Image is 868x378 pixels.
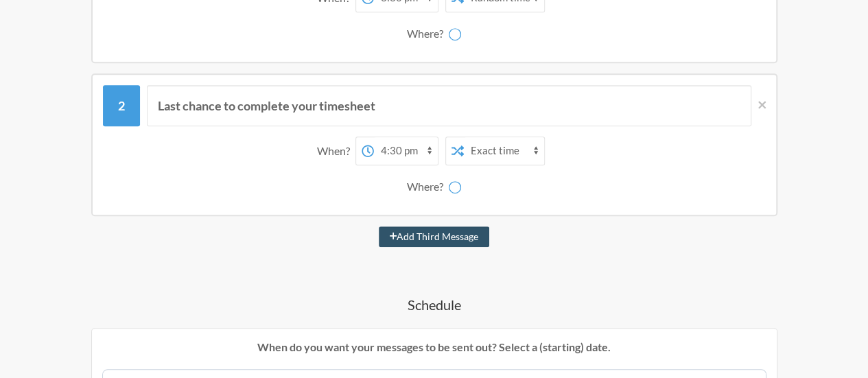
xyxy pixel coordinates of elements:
h4: Schedule [41,295,827,314]
div: When? [317,137,355,165]
p: When do you want your messages to be sent out? Select a (starting) date. [102,339,766,355]
button: Add Third Message [379,226,490,247]
input: Message [147,85,751,126]
div: Where? [407,19,449,48]
div: Where? [407,172,449,201]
